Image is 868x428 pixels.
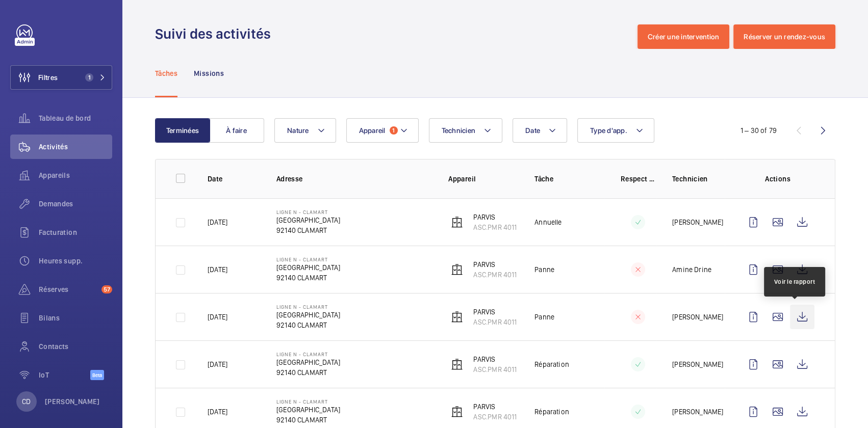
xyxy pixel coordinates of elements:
p: [PERSON_NAME] [672,407,723,417]
h1: Suivi des activités [155,24,277,43]
span: Filtres [38,72,58,83]
p: [GEOGRAPHIC_DATA] [276,357,340,367]
p: 92140 CLAMART [276,367,340,378]
span: IoT [39,370,90,380]
p: Respect délai [621,174,656,184]
p: PARVIS [473,307,517,317]
p: [DATE] [208,264,227,275]
p: 92140 CLAMART [276,320,340,330]
div: Voir le rapport [774,277,815,286]
span: Technicien [442,126,476,135]
span: Activités [39,142,112,152]
p: Tâches [155,68,177,78]
span: Facturation [39,227,112,237]
p: Missions [194,68,224,78]
button: Nature [274,118,336,143]
p: [GEOGRAPHIC_DATA] [276,310,340,320]
p: Amine Drine [672,264,711,275]
p: [DATE] [208,407,227,417]
span: Beta [90,370,104,380]
p: Ligne N - CLAMART [276,351,340,357]
span: Tableau de bord [39,113,112,123]
p: PARVIS [473,212,517,222]
p: [GEOGRAPHIC_DATA] [276,262,340,273]
span: Date [525,126,540,135]
span: 1 [390,126,398,135]
p: PARVIS [473,259,517,270]
span: Heures supp. [39,256,112,266]
p: [PERSON_NAME] [672,312,723,322]
p: [DATE] [208,359,227,369]
div: 1 – 30 of 79 [741,125,777,136]
span: Type d'app. [590,126,627,135]
button: Réserver un rendez-vous [733,24,835,49]
img: elevator.svg [451,263,463,276]
p: [GEOGRAPHIC_DATA] [276,405,340,415]
p: Adresse [276,174,432,184]
p: ASC.PMR 4011 [473,270,517,280]
button: Technicien [429,118,503,143]
img: elevator.svg [451,311,463,323]
p: [DATE] [208,217,227,227]
p: [PERSON_NAME] [672,359,723,369]
span: Bilans [39,313,112,323]
img: elevator.svg [451,358,463,370]
span: Nature [287,126,309,135]
button: Terminées [155,118,210,143]
p: [PERSON_NAME] [672,217,723,227]
p: 92140 CLAMART [276,415,340,425]
button: Type d'app. [577,118,654,143]
button: Filtres1 [10,65,112,90]
button: Date [513,118,567,143]
p: [GEOGRAPHIC_DATA] [276,215,340,225]
p: Ligne N - CLAMART [276,209,340,215]
p: 92140 CLAMART [276,273,340,283]
p: Réparation [534,407,569,417]
p: Ligne N - CLAMART [276,398,340,405]
span: 1 [85,73,93,82]
p: Ligne N - CLAMART [276,256,340,262]
p: PARVIS [473,402,517,412]
img: elevator.svg [451,406,463,418]
p: Panne [534,312,554,322]
p: Appareil [448,174,518,184]
p: PARVIS [473,354,517,364]
span: Réserves [39,284,97,295]
p: CD [22,396,31,407]
button: Appareil1 [346,118,419,143]
span: 57 [101,285,112,293]
span: Contacts [39,341,112,352]
img: elevator.svg [451,216,463,228]
p: ASC.PMR 4011 [473,412,517,422]
p: Technicien [672,174,725,184]
p: ASC.PMR 4011 [473,222,517,232]
span: Appareil [359,126,386,135]
span: Appareils [39,170,112,180]
p: Actions [741,174,814,184]
p: 92140 CLAMART [276,225,340,235]
p: Réparation [534,359,569,369]
p: Tâche [534,174,604,184]
p: Ligne N - CLAMART [276,304,340,310]
p: ASC.PMR 4011 [473,364,517,374]
p: Annuelle [534,217,561,227]
button: Créer une intervention [637,24,730,49]
p: Date [208,174,260,184]
p: [PERSON_NAME] [45,396,100,407]
button: À faire [209,118,264,143]
p: [DATE] [208,312,227,322]
p: ASC.PMR 4011 [473,317,517,327]
span: Demandes [39,199,112,209]
p: Panne [534,264,554,275]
